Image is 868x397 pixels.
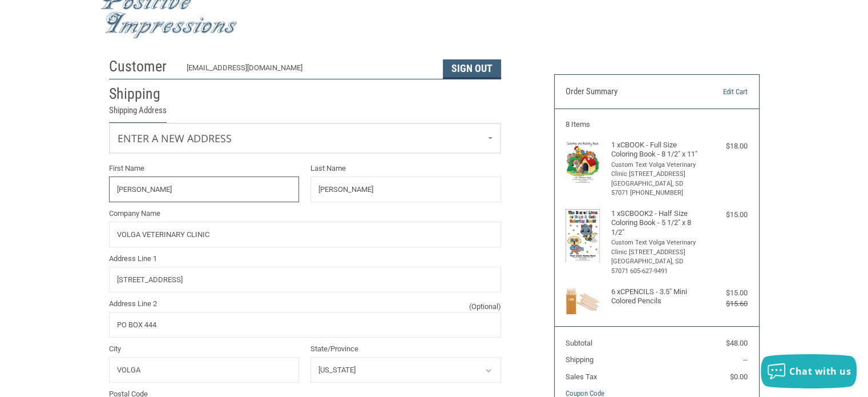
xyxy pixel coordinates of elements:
div: $15.60 [702,298,748,310]
span: Subtotal [566,339,592,347]
span: $48.00 [726,339,748,347]
h3: Order Summary [566,86,689,98]
span: Enter a new address [118,131,232,145]
label: Address Line 2 [109,298,501,310]
label: Company Name [109,208,501,219]
button: Sign Out [443,59,501,79]
span: -- [743,355,748,364]
h3: 8 Items [566,120,748,129]
span: Sales Tax [566,372,597,381]
h2: Customer [109,57,176,76]
h4: 1 x SCBOOK2 - Half Size Coloring Book - 5 1/2" x 8 1/2" [611,209,700,237]
li: Custom Text Volga Veterinary Clinic [STREET_ADDRESS] [GEOGRAPHIC_DATA], SD 57071 [PHONE_NUMBER] [611,161,700,198]
label: Last Name [310,163,501,174]
a: Enter or select a different address [110,123,500,153]
h4: 1 x CBOOK - Full Size Coloring Book - 8 1/2" x 11" [611,141,700,159]
span: Chat with us [789,365,851,378]
div: $18.00 [702,141,748,152]
div: $15.00 [702,209,748,220]
div: [EMAIL_ADDRESS][DOMAIN_NAME] [187,62,431,79]
small: (Optional) [469,301,501,312]
a: Edit Cart [689,86,748,98]
span: Shipping [566,355,594,364]
li: Custom Text Volga Veterinary Clinic [STREET_ADDRESS] [GEOGRAPHIC_DATA], SD 57071 605-627-9491 [611,238,700,276]
label: City [109,343,300,355]
h4: 6 x CPENCILS - 3.5" Mini Colored Pencils [611,287,700,306]
label: State/Province [310,343,501,355]
h2: Shipping [109,85,176,103]
span: $0.00 [730,372,748,381]
label: Address Line 1 [109,253,501,264]
label: First Name [109,163,300,174]
div: $15.00 [702,287,748,299]
button: Chat with us [761,354,857,388]
legend: Shipping Address [109,104,167,123]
